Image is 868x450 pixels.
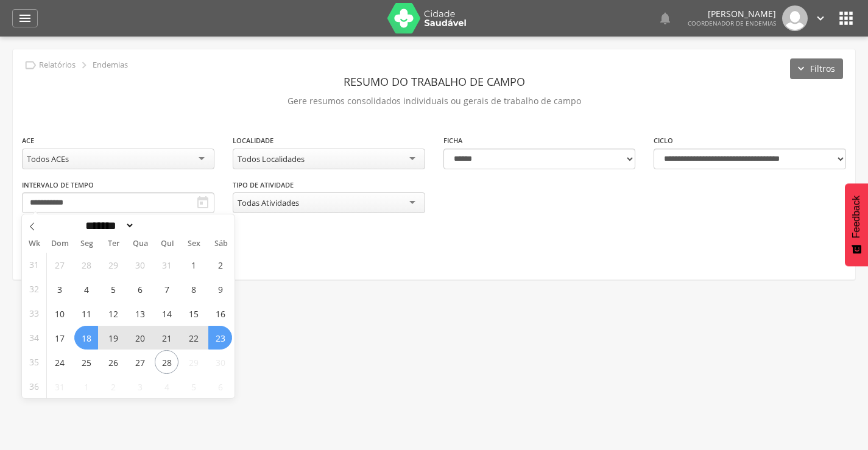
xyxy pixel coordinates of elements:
[182,374,205,398] span: Setembro 5, 2025
[101,374,125,398] span: Setembro 2, 2025
[155,374,178,398] span: Setembro 4, 2025
[74,326,98,350] span: Agosto 18, 2025
[182,277,205,301] span: Agosto 8, 2025
[22,235,46,252] span: Wk
[74,253,98,276] span: Julho 28, 2025
[128,374,152,398] span: Setembro 3, 2025
[658,5,672,31] a: 
[208,350,232,374] span: Agosto 30, 2025
[48,350,71,374] span: Agosto 24, 2025
[128,350,152,374] span: Agosto 27, 2025
[46,240,73,248] span: Dom
[208,326,232,350] span: Agosto 23, 2025
[39,60,76,70] p: Relatórios
[101,326,125,350] span: Agosto 19, 2025
[74,301,98,325] span: Agosto 11, 2025
[688,10,776,18] p: [PERSON_NAME]
[208,277,232,301] span: Agosto 9, 2025
[155,277,178,301] span: Agosto 7, 2025
[101,350,125,374] span: Agosto 26, 2025
[688,19,776,27] span: Coordenador de Endemias
[22,71,846,93] header: Resumo do Trabalho de Campo
[443,136,462,146] label: Ficha
[29,326,39,350] span: 34
[18,11,32,26] i: 
[155,350,178,374] span: Agosto 28, 2025
[22,180,94,190] label: Intervalo de Tempo
[48,277,71,301] span: Agosto 3, 2025
[814,5,827,31] a: 
[128,253,152,276] span: Julho 30, 2025
[29,350,39,374] span: 35
[155,301,178,325] span: Agosto 14, 2025
[182,350,205,374] span: Agosto 29, 2025
[208,240,235,248] span: Sáb
[74,350,98,374] span: Agosto 25, 2025
[238,197,299,208] div: Todas Atividades
[208,301,232,325] span: Agosto 16, 2025
[154,240,181,248] span: Qui
[101,277,125,301] span: Agosto 5, 2025
[48,374,71,398] span: Agosto 31, 2025
[208,253,232,276] span: Agosto 2, 2025
[836,9,856,28] i: 
[238,153,305,164] div: Todos Localidades
[29,253,39,276] span: 31
[27,153,69,164] div: Todos ACEs
[77,58,91,72] i: 
[82,219,135,232] select: Month
[845,183,868,266] button: Feedback - Mostrar pesquisa
[29,374,39,398] span: 36
[208,374,232,398] span: Setembro 6, 2025
[24,58,37,72] i: 
[74,374,98,398] span: Setembro 1, 2025
[182,301,205,325] span: Agosto 15, 2025
[233,136,273,146] label: Localidade
[48,253,71,276] span: Julho 27, 2025
[814,12,827,25] i: 
[101,253,125,276] span: Julho 29, 2025
[128,301,152,325] span: Agosto 13, 2025
[181,240,208,248] span: Sex
[128,326,152,350] span: Agosto 20, 2025
[233,180,294,190] label: Tipo de Atividade
[101,301,125,325] span: Agosto 12, 2025
[182,253,205,276] span: Agosto 1, 2025
[182,326,205,350] span: Agosto 22, 2025
[48,326,71,350] span: Agosto 17, 2025
[128,277,152,301] span: Agosto 6, 2025
[654,136,673,146] label: Ciclo
[851,195,862,238] span: Feedback
[155,253,178,276] span: Julho 31, 2025
[100,240,127,248] span: Ter
[12,9,38,27] a: 
[196,195,210,210] i: 
[74,277,98,301] span: Agosto 4, 2025
[790,58,843,79] button: Filtros
[93,60,128,70] p: Endemias
[73,240,100,248] span: Seg
[135,219,175,232] input: Year
[48,301,71,325] span: Agosto 10, 2025
[658,11,672,26] i: 
[22,93,846,110] p: Gere resumos consolidados individuais ou gerais de trabalho de campo
[29,277,39,301] span: 32
[127,240,153,248] span: Qua
[22,136,34,146] label: ACE
[155,326,178,350] span: Agosto 21, 2025
[29,301,39,325] span: 33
